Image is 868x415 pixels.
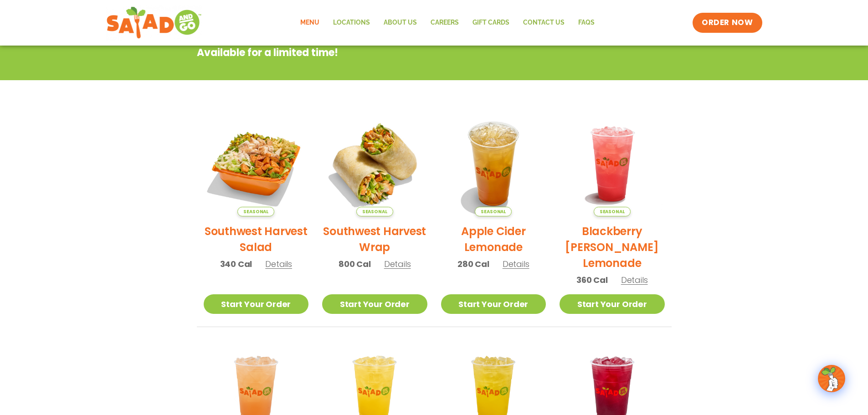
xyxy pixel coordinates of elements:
[326,12,377,33] a: Locations
[475,207,512,216] span: Seasonal
[819,366,844,391] img: wpChatIcon
[204,111,309,216] img: Product photo for Southwest Harvest Salad
[237,207,274,216] span: Seasonal
[571,12,601,33] a: FAQs
[339,258,371,270] span: 800 Cal
[220,258,252,270] span: 340 Cal
[322,294,427,314] a: Start Your Order
[204,294,309,314] a: Start Your Order
[702,17,753,28] span: ORDER NOW
[621,274,648,286] span: Details
[441,111,546,216] img: Product photo for Apple Cider Lemonade
[424,12,466,33] a: Careers
[560,111,665,216] img: Product photo for Blackberry Bramble Lemonade
[693,13,762,33] a: ORDER NOW
[560,294,665,314] a: Start Your Order
[377,12,424,33] a: About Us
[322,223,427,255] h2: Southwest Harvest Wrap
[322,111,427,216] img: Product photo for Southwest Harvest Wrap
[265,258,292,270] span: Details
[594,207,631,216] span: Seasonal
[293,12,326,33] a: Menu
[576,274,608,286] span: 360 Cal
[441,223,546,255] h2: Apple Cider Lemonade
[441,294,546,314] a: Start Your Order
[516,12,571,33] a: Contact Us
[106,5,202,41] img: new-SAG-logo-768×292
[356,207,393,216] span: Seasonal
[466,12,516,33] a: GIFT CARDS
[503,258,529,270] span: Details
[457,258,489,270] span: 280 Cal
[293,12,601,33] nav: Menu
[560,223,665,271] h2: Blackberry [PERSON_NAME] Lemonade
[204,223,309,255] h2: Southwest Harvest Salad
[197,45,598,60] p: Available for a limited time!
[384,258,411,270] span: Details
